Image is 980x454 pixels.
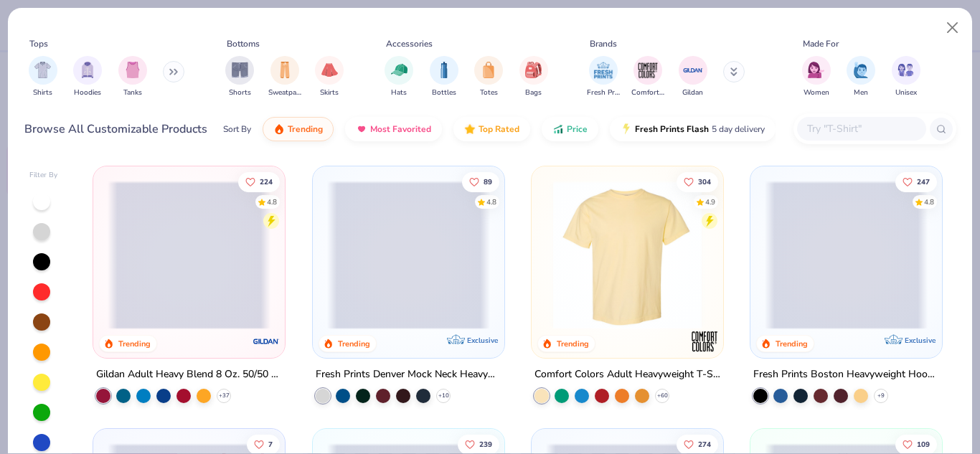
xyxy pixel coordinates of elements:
[897,62,914,78] img: Unisex Image
[267,197,277,207] div: 4.8
[453,117,530,141] button: Top Rated
[712,121,765,138] span: 5 day delivery
[479,441,491,448] span: 239
[438,392,448,400] span: + 10
[679,56,707,98] div: filter for Gildan
[225,56,254,98] button: filter button
[232,62,248,78] img: Shorts Image
[804,88,829,98] span: Women
[631,88,664,98] span: Comfort Colors
[315,56,344,98] div: filter for Skirts
[260,178,273,185] span: 224
[753,366,939,384] div: Fresh Prints Boston Heavyweight Hoodie
[892,56,920,98] div: filter for Unisex
[705,197,715,207] div: 4.9
[802,56,831,98] button: filter button
[637,60,659,81] img: Comfort Colors Image
[486,197,496,207] div: 4.8
[924,197,934,207] div: 4.8
[268,56,301,98] button: filter button
[273,123,285,135] img: trending.gif
[635,123,709,135] span: Fresh Prints Flash
[847,56,875,98] div: filter for Men
[656,392,667,400] span: + 60
[481,62,496,78] img: Totes Image
[905,336,936,345] span: Exclusive
[29,170,58,181] div: Filter By
[467,336,498,345] span: Exclusive
[238,171,280,191] button: Like
[677,171,718,191] button: Like
[227,37,260,50] div: Bottoms
[118,56,147,98] div: filter for Tanks
[391,62,407,78] img: Hats Image
[877,392,885,400] span: + 9
[268,441,273,448] span: 7
[474,56,503,98] div: filter for Totes
[225,56,254,98] div: filter for Shorts
[96,366,282,384] div: Gildan Adult Heavy Blend 8 Oz. 50/50 Hooded Sweatshirt
[316,366,501,384] div: Fresh Prints Denver Mock Neck Heavyweight Sweatshirt
[370,123,431,135] span: Most Favorited
[546,181,709,329] img: 029b8af0-80e6-406f-9fdc-fdf898547912
[29,37,48,50] div: Tops
[679,56,707,98] button: filter button
[690,327,719,356] img: Comfort Colors logo
[587,88,620,98] span: Fresh Prints
[802,56,831,98] div: filter for Women
[525,88,542,98] span: Bags
[587,56,620,98] div: filter for Fresh Prints
[698,441,711,448] span: 274
[24,120,207,138] div: Browse All Customizable Products
[33,88,52,98] span: Shirts
[567,123,588,135] span: Price
[223,123,251,136] div: Sort By
[430,56,458,98] div: filter for Bottles
[480,88,498,98] span: Totes
[534,366,720,384] div: Comfort Colors Adult Heavyweight T-Shirt
[479,123,519,135] span: Top Rated
[118,56,147,98] button: filter button
[808,62,824,78] img: Women Image
[917,178,930,185] span: 247
[263,117,334,141] button: Trending
[123,88,142,98] span: Tanks
[939,14,966,42] button: Close
[219,392,230,400] span: + 37
[253,327,281,356] img: Gildan logo
[288,123,323,135] span: Trending
[803,37,839,50] div: Made For
[519,56,548,98] button: filter button
[125,62,141,78] img: Tanks Image
[698,178,711,185] span: 304
[73,56,102,98] div: filter for Hoodies
[268,88,301,98] span: Sweatpants
[895,88,917,98] span: Unisex
[229,88,251,98] span: Shorts
[542,117,598,141] button: Price
[892,56,920,98] button: filter button
[432,88,456,98] span: Bottles
[29,56,57,98] button: filter button
[386,37,433,50] div: Accessories
[356,123,367,135] img: most_fav.gif
[461,171,499,191] button: Like
[631,56,664,98] div: filter for Comfort Colors
[391,88,407,98] span: Hats
[682,60,704,81] img: Gildan Image
[519,56,548,98] div: filter for Bags
[29,56,57,98] div: filter for Shirts
[321,62,338,78] img: Skirts Image
[315,56,344,98] button: filter button
[277,62,293,78] img: Sweatpants Image
[345,117,442,141] button: Most Favorited
[806,120,916,137] input: Try "T-Shirt"
[268,56,301,98] div: filter for Sweatpants
[853,62,869,78] img: Men Image
[525,62,541,78] img: Bags Image
[621,123,632,135] img: flash.gif
[847,56,875,98] button: filter button
[610,117,776,141] button: Fresh Prints Flash5 day delivery
[74,88,101,98] span: Hoodies
[34,62,51,78] img: Shirts Image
